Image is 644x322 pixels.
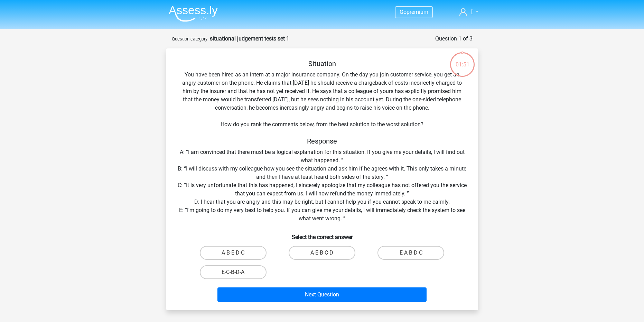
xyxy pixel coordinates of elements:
[217,287,427,302] button: Next Question
[177,228,467,240] h6: Select the correct answer
[400,9,407,15] span: Go
[289,246,355,260] label: A-E-B-C-D
[210,35,289,42] strong: situational judgement tests set 1
[200,246,267,260] label: A-B-E-D-C
[435,35,473,43] div: Question 1 of 3
[407,9,428,15] span: premium
[177,137,467,145] h5: Response
[395,7,432,17] a: Gopremium
[471,8,473,15] span: [
[172,36,208,42] small: Question category:
[177,59,467,68] h5: Situation
[449,52,475,69] div: 01:51
[169,59,475,305] div: You have been hired as an intern at a major insurance company. On the day you join customer servi...
[169,6,218,22] img: Assessly
[377,246,444,260] label: E-A-B-D-C
[457,8,481,16] a: [
[200,265,267,279] label: E-C-B-D-A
